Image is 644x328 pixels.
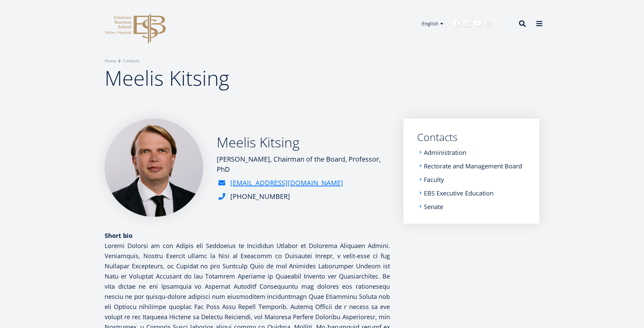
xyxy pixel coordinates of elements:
a: EBS Executive Education [424,190,494,197]
a: Faculty [424,176,444,183]
div: Short bio [105,230,390,241]
div: [PERSON_NAME], Chairman of the Board, Professor, PhD [217,154,390,175]
a: Home [105,58,116,64]
a: Administration [424,149,466,156]
a: Rectorate and Management Board [424,163,522,169]
h2: Meelis Kitsing [217,134,390,151]
a: Youtube [474,20,482,27]
a: [EMAIL_ADDRESS][DOMAIN_NAME] [230,178,343,188]
div: [PHONE_NUMBER] [230,191,290,202]
span: Meelis Kitsing [105,64,229,92]
a: Facebook [453,20,460,27]
a: Linkedin [464,20,470,27]
a: Contacts [123,58,140,64]
a: Contacts [417,132,526,142]
img: Meelis Kitsing [105,119,203,217]
a: Instagram [485,20,492,27]
a: Senate [424,203,443,210]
